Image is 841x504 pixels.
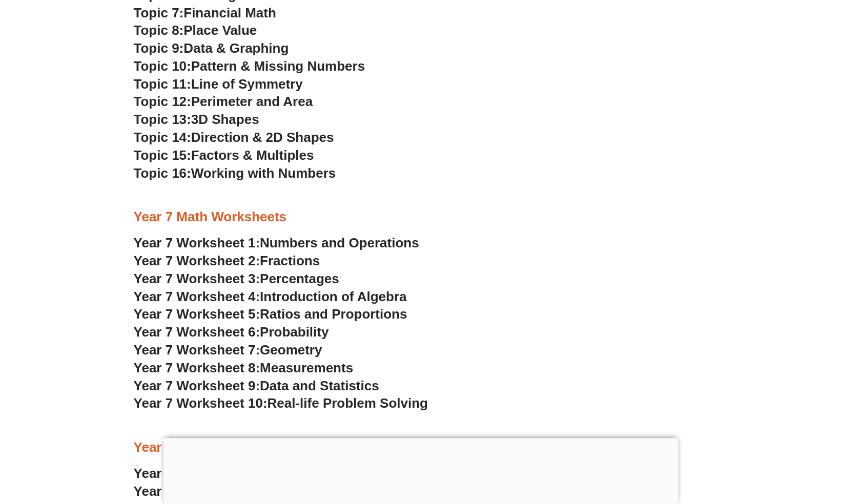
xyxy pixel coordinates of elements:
[134,23,257,38] a: Topic 8:Place Value
[134,466,310,481] a: Year 8 Worksheet 1:Algebra
[134,395,428,411] a: Year 7 Worksheet 10:Real-life Problem Solving
[134,148,314,163] a: Topic 15:Factors & Multiples
[134,208,708,226] h3: Year 7 Math Worksheets
[191,94,313,109] span: Perimeter and Area
[191,76,303,92] span: Line of Symmetry
[260,289,406,304] span: Introduction of Algebra
[134,360,260,375] span: Year 7 Worksheet 8:
[163,438,678,501] iframe: Advertisement
[134,58,365,74] a: Topic 10:Pattern & Missing Numbers
[134,439,708,456] h3: Year 8 Math Worksheet
[134,40,184,56] span: Topic 9:
[134,5,276,20] a: Topic 7:Financial Math
[260,324,329,340] span: Probability
[134,395,268,411] span: Year 7 Worksheet 10:
[134,5,184,20] span: Topic 7:
[134,112,191,127] span: Topic 13:
[134,58,191,74] span: Topic 10:
[670,388,841,504] iframe: Chat Widget
[183,5,276,20] span: Financial Math
[134,342,260,358] span: Year 7 Worksheet 7:
[260,253,320,268] span: Fractions
[134,342,322,358] a: Year 7 Worksheet 7:Geometry
[134,235,260,250] span: Year 7 Worksheet 1:
[134,306,260,322] span: Year 7 Worksheet 5:
[134,306,407,322] a: Year 7 Worksheet 5:Ratios and Proportions
[134,378,379,393] a: Year 7 Worksheet 9:Data and Statistics
[191,148,314,163] span: Factors & Multiples
[134,130,334,145] a: Topic 14:Direction & 2D Shapes
[267,395,427,411] span: Real-life Problem Solving
[134,165,191,181] span: Topic 16:
[134,289,260,304] span: Year 7 Worksheet 4:
[191,165,336,181] span: Working with Numbers
[134,235,419,250] a: Year 7 Worksheet 1:Numbers and Operations
[134,324,260,340] span: Year 7 Worksheet 6:
[134,466,260,481] span: Year 8 Worksheet 1:
[134,23,184,38] span: Topic 8:
[191,112,259,127] span: 3D Shapes
[260,342,322,358] span: Geometry
[134,94,191,109] span: Topic 12:
[134,76,303,92] a: Topic 11:Line of Symmetry
[134,271,260,286] span: Year 7 Worksheet 3:
[260,271,339,286] span: Percentages
[134,289,407,304] a: Year 7 Worksheet 4:Introduction of Algebra
[183,23,257,38] span: Place Value
[134,76,191,92] span: Topic 11:
[134,94,313,109] a: Topic 12:Perimeter and Area
[134,40,289,56] a: Topic 9:Data & Graphing
[134,112,259,127] a: Topic 13:3D Shapes
[134,378,260,393] span: Year 7 Worksheet 9:
[191,130,334,145] span: Direction & 2D Shapes
[134,130,191,145] span: Topic 14:
[134,360,353,375] a: Year 7 Worksheet 8:Measurements
[191,58,365,74] span: Pattern & Missing Numbers
[134,484,260,499] span: Year 8 Worksheet 2:
[134,484,403,499] a: Year 8 Worksheet 2:Working with numbers
[134,148,191,163] span: Topic 15:
[134,271,339,286] a: Year 7 Worksheet 3:Percentages
[134,253,260,268] span: Year 7 Worksheet 2:
[260,378,379,393] span: Data and Statistics
[260,360,353,375] span: Measurements
[134,253,320,268] a: Year 7 Worksheet 2:Fractions
[260,235,419,250] span: Numbers and Operations
[260,306,407,322] span: Ratios and Proportions
[134,324,329,340] a: Year 7 Worksheet 6:Probability
[134,165,336,181] a: Topic 16:Working with Numbers
[183,40,289,56] span: Data & Graphing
